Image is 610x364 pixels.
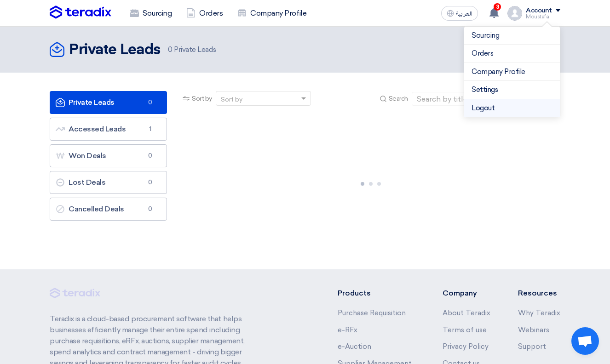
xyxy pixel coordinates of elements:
[443,342,489,351] a: Privacy Policy
[507,6,522,21] img: profile_test.png
[50,118,167,141] a: Accessed Leads1
[338,342,371,351] a: e-Auction
[221,95,242,104] div: Sort by
[526,14,560,19] div: Moustafa
[571,327,599,355] div: Open chat
[50,144,167,167] a: Won Deals0
[456,11,472,17] span: العربية
[412,92,541,106] input: Search by title or reference number
[338,288,415,299] li: Products
[443,326,487,334] a: Terms of use
[230,3,314,23] a: Company Profile
[144,151,155,160] span: 0
[441,6,478,21] button: العربية
[179,3,230,23] a: Orders
[443,288,490,299] li: Company
[472,67,552,77] a: Company Profile
[144,205,155,214] span: 0
[518,326,549,334] a: Webinars
[192,94,212,103] span: Sort by
[122,3,179,23] a: Sourcing
[338,326,357,334] a: e-RFx
[338,309,406,317] a: Purchase Requisition
[144,98,155,107] span: 0
[50,171,167,194] a: Lost Deals0
[526,7,552,15] div: Account
[518,309,560,317] a: Why Teradix
[144,125,155,134] span: 1
[50,91,167,114] a: Private Leads0
[464,99,560,117] li: Logout
[144,178,155,187] span: 0
[518,342,546,351] a: Support
[472,85,552,95] a: Settings
[50,6,111,19] img: Teradix logo
[472,30,552,41] a: Sourcing
[168,45,173,54] span: 0
[389,94,408,103] span: Search
[50,198,167,221] a: Cancelled Deals0
[494,3,501,11] span: 3
[472,48,552,59] a: Orders
[518,288,560,299] li: Resources
[69,41,161,59] h2: Private Leads
[443,309,490,317] a: About Teradix
[168,45,216,55] span: Private Leads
